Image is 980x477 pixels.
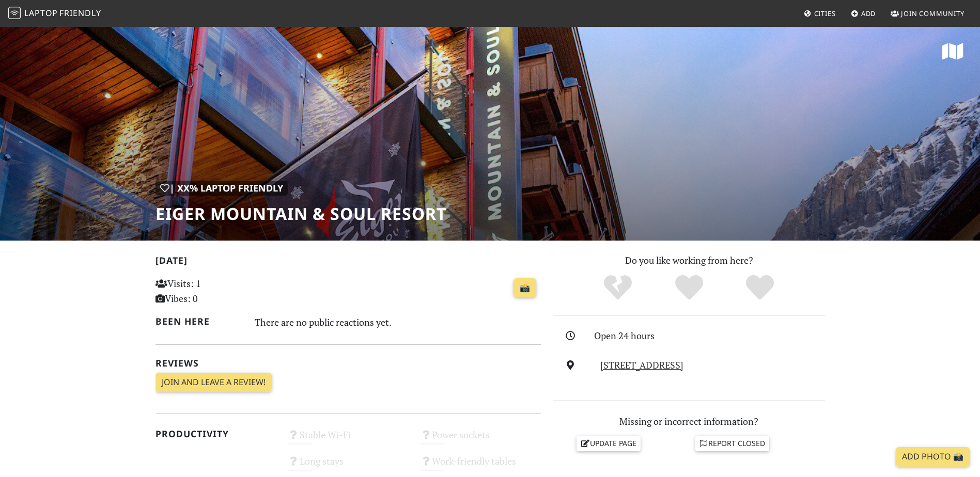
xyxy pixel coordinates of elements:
[155,373,272,392] a: Join and leave a review!
[577,436,641,451] a: Update page
[514,278,536,298] a: 📸
[155,276,276,306] p: Visits: 1 Vibes: 0
[695,436,770,451] a: Report closed
[724,274,796,302] div: Definitely!
[155,358,541,369] h2: Reviews
[155,428,276,439] h2: Productivity
[594,328,831,343] div: Open 24 hours
[282,426,414,453] div: Stable Wi-Fi
[155,181,288,196] div: | XX% Laptop Friendly
[59,7,101,19] span: Friendly
[861,9,876,18] span: Add
[800,4,840,23] a: Cities
[901,9,965,18] span: Join Community
[847,4,880,23] a: Add
[814,9,836,18] span: Cities
[24,7,58,19] span: Laptop
[8,5,101,23] a: LaptopFriendly LaptopFriendly
[553,414,825,429] p: Missing or incorrect information?
[600,359,683,371] a: [STREET_ADDRESS]
[155,316,243,327] h2: Been here
[155,204,446,224] h1: Eiger Mountain & Soul Resort
[255,314,541,330] div: There are no public reactions yet.
[896,447,970,467] a: Add Photo 📸
[414,426,547,453] div: Power sockets
[553,253,825,268] p: Do you like working from here?
[886,4,969,23] a: Join Community
[654,274,725,302] div: Yes
[8,7,21,19] img: LaptopFriendly
[582,274,654,302] div: No
[155,255,541,270] h2: [DATE]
